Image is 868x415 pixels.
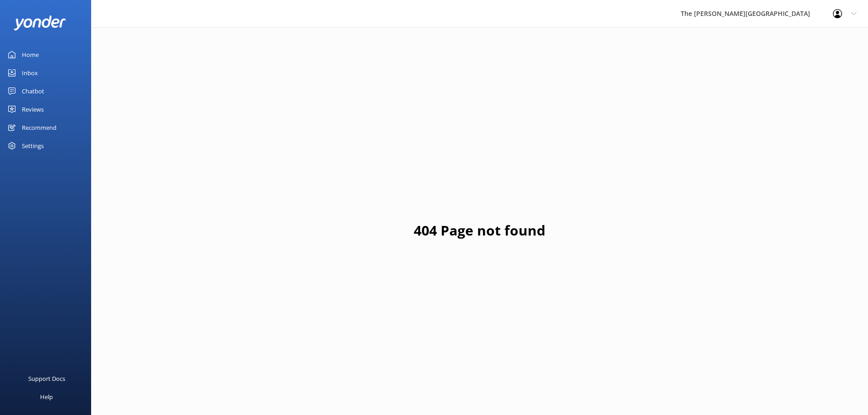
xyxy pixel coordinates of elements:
div: Help [40,388,53,406]
div: Inbox [22,64,38,82]
div: Settings [22,137,44,155]
div: Recommend [22,118,56,137]
h1: 404 Page not found [414,220,545,241]
div: Home [22,46,39,64]
img: yonder-white-logo.png [14,15,66,31]
div: Chatbot [22,82,44,100]
div: Support Docs [28,369,65,388]
div: Reviews [22,100,44,118]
